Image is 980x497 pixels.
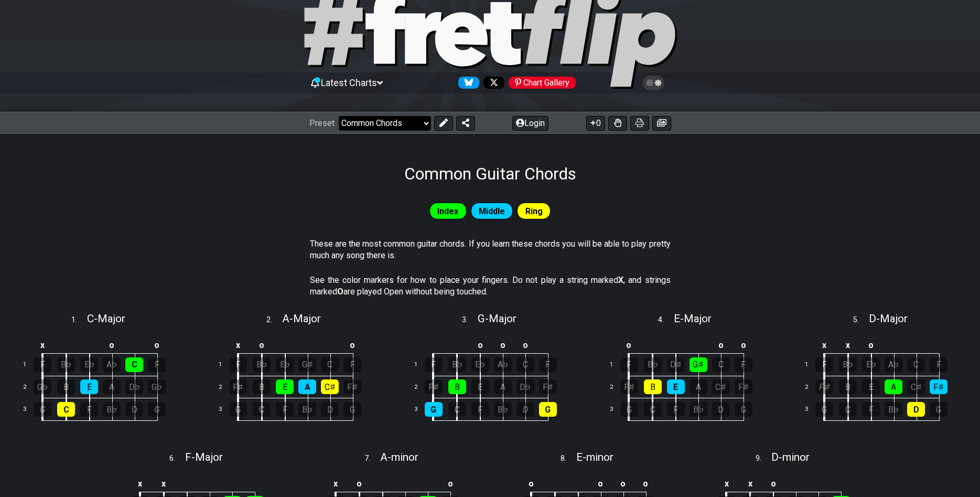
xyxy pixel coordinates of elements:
div: F [539,357,557,372]
span: A - minor [380,451,418,463]
div: F [229,357,247,372]
div: A [885,379,902,394]
div: G♯ [690,357,707,372]
span: 9 . [756,453,771,464]
div: F♯ [229,379,247,394]
span: 7 . [364,453,380,464]
div: F [80,402,98,417]
div: G [229,402,247,417]
button: Login [512,116,548,131]
div: D [125,402,143,417]
div: F [471,402,489,417]
div: F♯ [620,379,638,394]
td: o [469,336,492,354]
div: F [735,357,752,372]
td: 2 [408,376,433,398]
div: C [907,357,925,372]
button: Print [630,116,649,131]
div: F [667,402,685,417]
button: Create image [652,116,671,131]
div: B [448,379,466,394]
div: F [930,357,947,372]
div: E [667,379,685,394]
td: 3 [17,398,42,421]
td: o [762,475,785,492]
div: A [103,379,121,394]
td: x [715,475,739,492]
td: 2 [212,376,238,398]
td: o [348,475,371,492]
td: o [250,336,274,354]
div: C♯ [321,379,339,394]
div: A♭ [885,357,902,372]
div: B [644,379,662,394]
div: F [34,357,51,372]
div: F [148,357,166,372]
p: These are the most common guitar chords. If you learn these chords you will be able to play prett... [310,238,671,262]
strong: O [337,287,343,297]
a: Follow #fretflip at X [479,77,504,89]
h1: Common Guitar Chords [404,164,576,184]
button: Toggle Dexterity for all fretkits [608,116,627,131]
a: Follow #fretflip at Bluesky [454,77,479,89]
strong: X [618,275,623,285]
div: F♯ [425,379,443,394]
span: 8 . [561,453,576,464]
span: D - Major [869,312,908,325]
span: Index [437,204,458,219]
td: o [341,336,364,354]
div: E [80,379,98,394]
div: G [343,402,361,417]
td: o [146,336,168,354]
div: A [298,379,316,394]
div: C [448,402,466,417]
td: x [324,475,348,492]
div: D♯ [667,357,685,372]
span: A - Major [282,312,321,325]
div: F [276,402,294,417]
div: E [276,379,294,394]
div: G [930,402,947,417]
div: A [690,379,707,394]
div: D [712,402,730,417]
td: 1 [799,354,824,376]
div: B♭ [885,402,902,417]
td: x [836,336,860,354]
div: G [34,402,51,417]
button: Share Preset [456,116,475,131]
div: B♭ [839,357,857,372]
div: E♭ [862,357,880,372]
span: Latest Charts [321,77,377,88]
td: 2 [799,376,824,398]
td: o [514,336,536,354]
select: Preset [339,116,431,131]
div: F [862,402,880,417]
div: F [815,357,833,372]
div: F♯ [930,379,947,394]
span: E - minor [576,451,613,463]
span: 1 . [71,314,87,326]
td: o [491,336,514,354]
span: F - Major [185,451,223,463]
div: C [712,357,730,372]
div: A♭ [494,357,512,372]
span: G - Major [478,312,516,325]
div: F♯ [343,379,361,394]
td: 1 [212,354,238,376]
td: 1 [604,354,629,376]
div: F [620,357,638,372]
span: 3 . [462,314,478,326]
div: E♭ [80,357,98,372]
td: o [732,336,755,354]
div: C♯ [712,379,730,394]
td: 1 [17,354,42,376]
span: 4 . [658,314,674,326]
td: o [709,336,732,354]
td: o [519,475,543,492]
td: 3 [799,398,824,421]
div: G♭ [34,379,51,394]
div: C♯ [907,379,925,394]
span: C - Major [87,312,125,325]
td: 3 [408,398,433,421]
div: G [148,402,166,417]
